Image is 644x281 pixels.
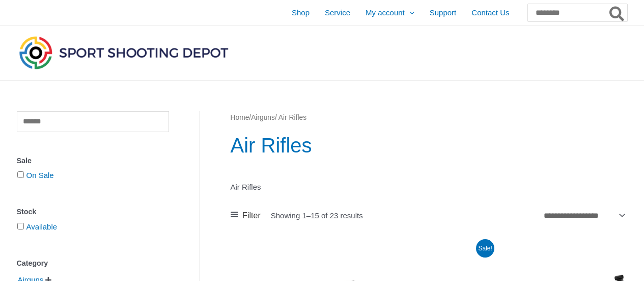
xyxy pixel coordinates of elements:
span: Filter [242,208,261,223]
input: Available [17,223,24,229]
a: Home [231,114,249,121]
div: Stock [17,205,169,219]
a: On Sale [26,171,54,180]
p: Air Rifles [231,180,627,194]
nav: Breadcrumb [231,111,627,124]
a: Available [26,222,58,231]
a: Filter [231,208,261,223]
select: Shop order [540,208,627,223]
input: On Sale [17,171,24,178]
p: Showing 1–15 of 23 results [271,212,363,219]
button: Search [607,4,627,21]
span: Sale! [476,239,494,258]
div: Category [17,256,169,271]
img: Sport Shooting Depot [17,34,231,71]
div: Sale [17,154,169,168]
h1: Air Rifles [231,131,627,160]
a: Airguns [251,114,275,121]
